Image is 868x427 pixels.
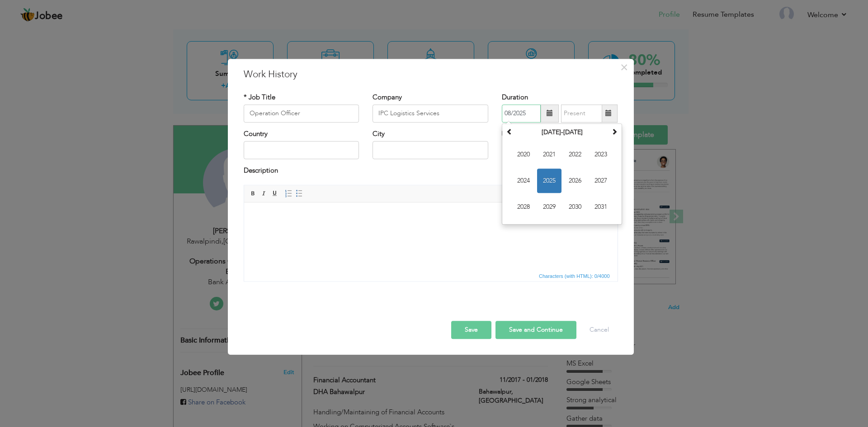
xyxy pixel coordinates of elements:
label: * Job Title [244,93,275,102]
div: Statistics [537,272,613,280]
th: Select Decade [515,126,609,139]
label: Description [244,166,278,176]
button: Save and Continue [495,321,576,339]
a: Insert/Remove Bulleted List [294,188,304,198]
a: Insert/Remove Numbered List [283,188,293,198]
span: 2028 [511,195,536,219]
button: Save [451,321,491,339]
label: City [373,129,385,139]
span: 2020 [511,142,536,167]
span: 2030 [563,195,587,219]
span: Next Decade [611,128,618,135]
span: × [620,59,628,75]
span: 2022 [563,142,587,167]
a: Bold [248,188,258,198]
input: From [502,104,541,122]
span: 2021 [537,142,561,167]
label: Country [244,129,268,139]
button: Close [617,60,632,75]
iframe: Rich Text Editor, workEditor [244,202,618,270]
span: 2025 [537,169,561,193]
label: Duration [502,93,528,102]
span: Previous Decade [506,128,513,135]
button: Cancel [580,321,618,339]
span: Characters (with HTML): 0/4000 [537,272,612,280]
h3: Work History [244,68,618,81]
a: Underline [270,188,280,198]
span: 2031 [589,195,613,219]
a: Italic [259,188,269,198]
span: 2029 [537,195,561,219]
label: Company [373,93,402,102]
span: 2027 [589,169,613,193]
span: 2023 [589,142,613,167]
span: 2026 [563,169,587,193]
input: Present [561,104,602,122]
span: 2024 [511,169,536,193]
